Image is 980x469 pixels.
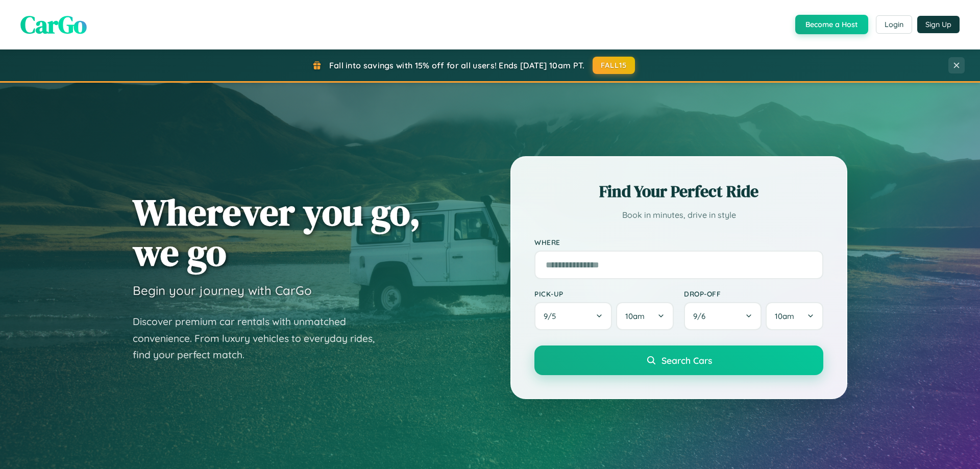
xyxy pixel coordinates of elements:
[544,311,561,321] span: 9 / 5
[625,311,645,321] span: 10am
[534,180,823,203] h2: Find Your Perfect Ride
[133,313,388,363] p: Discover premium car rentals with unmatched convenience. From luxury vehicles to everyday rides, ...
[693,311,710,321] span: 9 / 6
[534,302,612,330] button: 9/5
[684,302,762,330] button: 9/6
[775,311,794,321] span: 10am
[616,302,674,330] button: 10am
[534,289,674,298] label: Pick-up
[534,238,823,246] label: Where
[795,15,868,34] button: Become a Host
[661,355,712,366] span: Search Cars
[766,302,823,330] button: 10am
[876,15,912,34] button: Login
[917,16,960,33] button: Sign Up
[20,8,87,41] span: CarGo
[133,192,421,273] h1: Wherever you go, we go
[534,208,823,223] p: Book in minutes, drive in style
[133,283,312,298] h3: Begin your journey with CarGo
[593,57,635,74] button: FALL15
[684,289,823,298] label: Drop-off
[329,60,585,70] span: Fall into savings with 15% off for all users! Ends [DATE] 10am PT.
[534,345,823,375] button: Search Cars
